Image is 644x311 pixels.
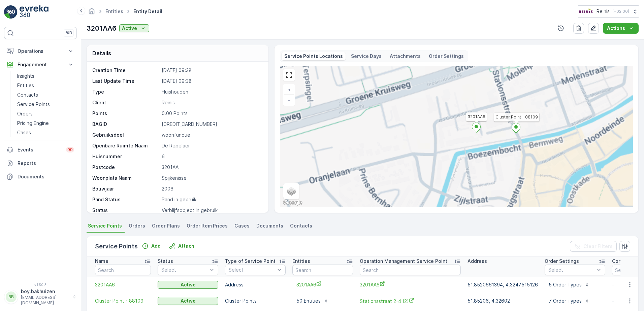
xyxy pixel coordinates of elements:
[129,222,145,229] span: Orders
[17,110,33,117] p: Orders
[14,118,77,128] a: Pricing Engine
[162,175,261,181] p: Spijkenisse
[122,25,137,32] p: Active
[468,298,538,304] p: 51.85206, 4.32602
[234,222,250,229] span: Cases
[119,24,149,32] button: Active
[6,291,17,302] div: BB
[92,78,159,84] p: Last Update Time
[95,298,151,304] a: Cluster Point - 88109
[162,99,261,106] p: Reinis
[162,153,261,160] p: 6
[162,185,261,192] p: 2006
[225,258,276,265] p: Type of Service Point
[296,298,321,304] p: 50 Entities
[161,267,208,273] p: Select
[92,67,159,74] p: Creation Time
[152,222,180,229] span: Order Plans
[612,9,629,14] p: ( +02:00 )
[14,128,77,137] a: Cases
[65,30,72,36] p: ⌘B
[284,70,294,80] a: View Fullscreen
[4,44,77,58] button: Operations
[545,296,594,306] button: 7 Order Types
[296,281,349,288] a: 3201AA6
[468,281,538,288] p: 51.8520661394, 4.3247515126
[570,241,617,252] button: Clear Filters
[292,265,353,275] input: Search
[17,129,31,136] p: Cases
[292,258,310,265] p: Entities
[468,258,487,265] p: Address
[95,242,138,251] p: Service Points
[178,243,194,249] p: Attach
[92,49,111,57] p: Details
[162,89,261,95] p: Huishouden
[4,143,77,157] a: Events99
[67,147,73,152] p: 99
[17,82,34,89] p: Entities
[545,279,594,290] button: 5 Order Types
[578,8,594,15] img: Reinis-Logo-Vrijstaand_Tekengebied-1-copy2_aBO4n7j.png
[92,121,159,128] p: BAGID
[21,288,69,295] p: boy.bakhuizen
[92,185,159,192] p: Bouwjaar
[95,265,151,275] input: Search
[4,170,77,183] a: Documents
[95,281,151,288] span: 3201AA6
[92,89,159,95] p: Type
[390,53,421,60] p: Attachments
[545,258,579,265] p: Order Settings
[360,298,461,305] a: Stationsstraat 2-4 (2)
[14,71,77,81] a: Insights
[4,5,18,19] img: logo
[360,265,461,275] input: Search
[18,173,74,180] p: Documents
[14,109,77,118] a: Orders
[360,258,447,265] p: Operation Management Service Point
[292,296,333,306] button: 50 Entities
[162,142,261,149] p: De Repelaer
[21,295,69,306] p: [EMAIL_ADDRESS][DOMAIN_NAME]
[607,25,625,32] p: Actions
[4,58,77,71] button: Engagement
[139,242,163,250] button: Add
[360,281,461,288] a: 3201AA6
[181,298,196,304] p: Active
[17,120,49,127] p: Pricing Engine
[18,48,63,55] p: Operations
[158,297,218,305] button: Active
[92,164,159,171] p: Postcode
[17,73,34,79] p: Insights
[288,97,291,103] span: −
[181,281,196,288] p: Active
[92,142,159,149] p: Openbare Ruimte Naam
[14,100,77,109] a: Service Points
[132,8,164,15] span: Entity Detail
[87,23,117,33] p: 3201AA6
[351,53,382,60] p: Service Days
[603,23,639,34] button: Actions
[229,267,275,273] p: Select
[282,199,304,207] a: Open this area in Google Maps (opens a new window)
[17,92,38,98] p: Contacts
[597,8,610,15] p: Reinis
[92,99,159,106] p: Client
[162,67,261,74] p: [DATE] 09:38
[92,196,159,203] p: Pand Status
[162,132,261,138] p: woonfunctie
[92,175,159,181] p: Woonplats Naam
[95,258,108,265] p: Name
[88,10,95,16] a: Homepage
[549,298,582,304] p: 7 Order Types
[18,160,74,167] p: Reports
[158,258,173,265] p: Status
[187,222,228,229] span: Order Item Prices
[284,95,294,105] a: Zoom Out
[225,281,286,288] p: Address
[20,5,49,19] img: logo_light-DOdMpM7g.png
[4,283,77,287] span: v 1.50.3
[162,110,261,117] p: 0.00 Points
